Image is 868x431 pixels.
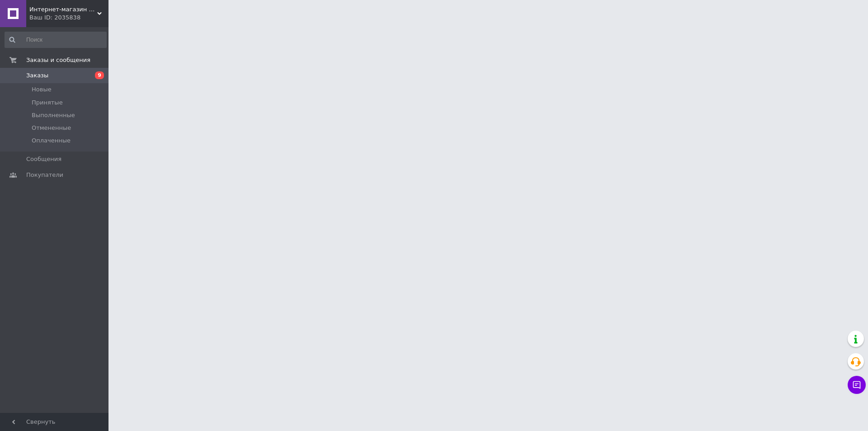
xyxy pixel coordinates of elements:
[95,71,104,79] span: 9
[32,99,63,107] span: Принятые
[32,137,71,145] span: Оплаченные
[5,32,107,48] input: Поиск
[32,124,71,132] span: Отмененные
[848,376,866,394] button: Чат с покупателем
[32,85,52,94] span: Новые
[26,171,63,179] span: Покупатели
[26,71,48,80] span: Заказы
[26,155,61,163] span: Сообщения
[29,14,108,22] div: Ваш ID: 2035838
[26,56,90,64] span: Заказы и сообщения
[32,111,75,119] span: Выполненные
[29,5,97,14] span: Интернет-магазин Хозторг Харьков - товары для дома, сада и огорода оптом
